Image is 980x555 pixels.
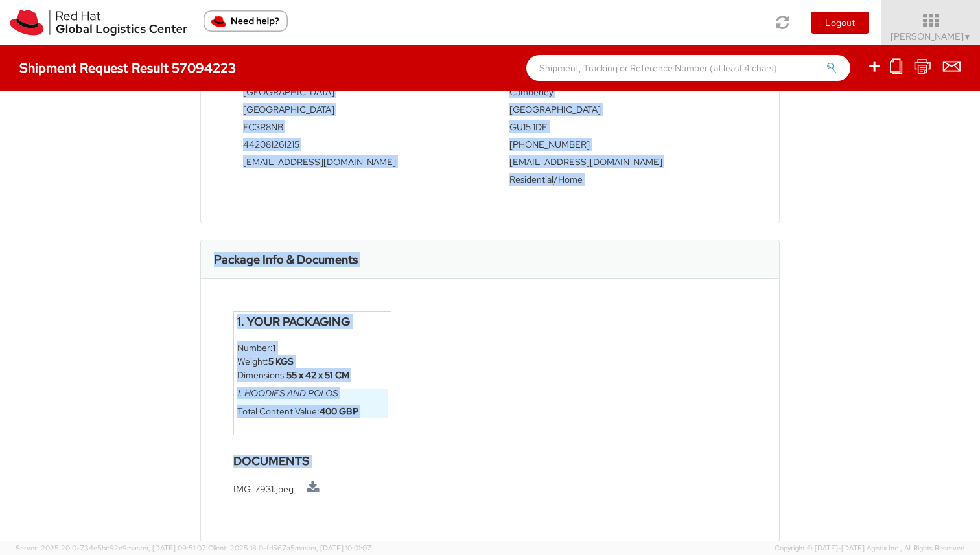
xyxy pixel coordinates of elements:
[237,389,388,398] h6: 1. Hoodies and Polos
[273,342,276,354] strong: 1
[10,10,187,36] img: rh-logistics-00dfa346123c4ec078e1.svg
[214,253,358,266] h3: Package Info & Documents
[811,12,869,34] button: Logout
[19,61,236,75] h4: Shipment Request Result 57094223
[243,120,471,138] td: EC3R8NB
[243,155,471,173] td: [EMAIL_ADDRESS][DOMAIN_NAME]
[233,455,747,468] h4: Documents
[320,405,358,417] strong: 400 GBP
[237,405,388,418] li: Total Content Value:
[243,138,471,155] td: 442081261215
[286,369,349,381] strong: 55 x 42 x 51 CM
[268,356,294,367] strong: 5 KGS
[208,543,371,552] span: Client: 2025.18.0-fd567a5
[237,315,388,328] h4: 1. Your Packaging
[509,120,737,138] td: GU15 1DE
[243,85,471,103] td: [GEOGRAPHIC_DATA]
[233,481,747,496] li: IMG_7931.jpeg
[509,103,737,120] td: [GEOGRAPHIC_DATA]
[775,543,964,554] span: Copyright © [DATE]-[DATE] Agistix Inc., All Rights Reserved
[127,543,206,552] span: master, [DATE] 09:51:07
[237,368,388,382] li: Dimensions:
[509,173,737,190] td: Residential/Home
[964,32,972,42] span: ▼
[509,138,737,155] td: [PHONE_NUMBER]
[237,355,388,368] li: Weight:
[509,155,737,173] td: [EMAIL_ADDRESS][DOMAIN_NAME]
[16,543,206,552] span: Server: 2025.20.0-734e5bc92d9
[526,55,850,81] input: Shipment, Tracking or Reference Number (at least 4 chars)
[891,30,972,42] span: [PERSON_NAME]
[295,543,371,552] span: master, [DATE] 10:01:07
[243,103,471,120] td: [GEOGRAPHIC_DATA]
[204,10,288,32] button: Need help?
[509,85,737,103] td: Camberley
[237,341,388,355] li: Number:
